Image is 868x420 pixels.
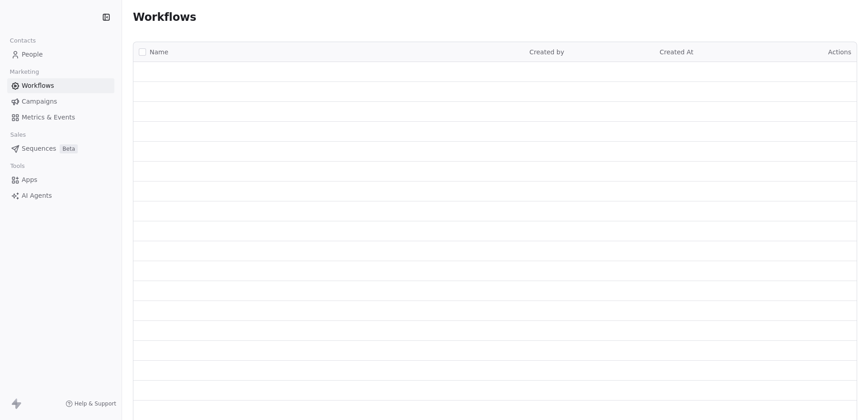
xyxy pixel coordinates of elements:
span: Marketing [6,65,43,79]
a: Apps [7,172,114,187]
a: Campaigns [7,94,114,109]
a: Workflows [7,78,114,93]
span: Sequences [22,144,56,153]
span: Created by [529,48,564,56]
a: Help & Support [66,400,116,407]
span: People [22,50,43,59]
span: Tools [6,159,28,173]
a: SequencesBeta [7,141,114,156]
span: Sales [6,128,30,142]
span: Help & Support [75,400,116,407]
span: AI Agents [22,191,52,200]
span: Apps [22,175,38,185]
span: Beta [60,144,78,153]
span: Workflows [22,81,54,91]
span: Name [150,48,168,57]
a: Metrics & Events [7,110,114,125]
a: AI Agents [7,188,114,203]
span: Metrics & Events [22,113,75,122]
span: Workflows [133,11,196,24]
span: Created At [660,48,693,56]
span: Contacts [6,34,40,48]
span: Actions [828,48,851,56]
span: Campaigns [22,97,57,106]
a: People [7,47,114,62]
